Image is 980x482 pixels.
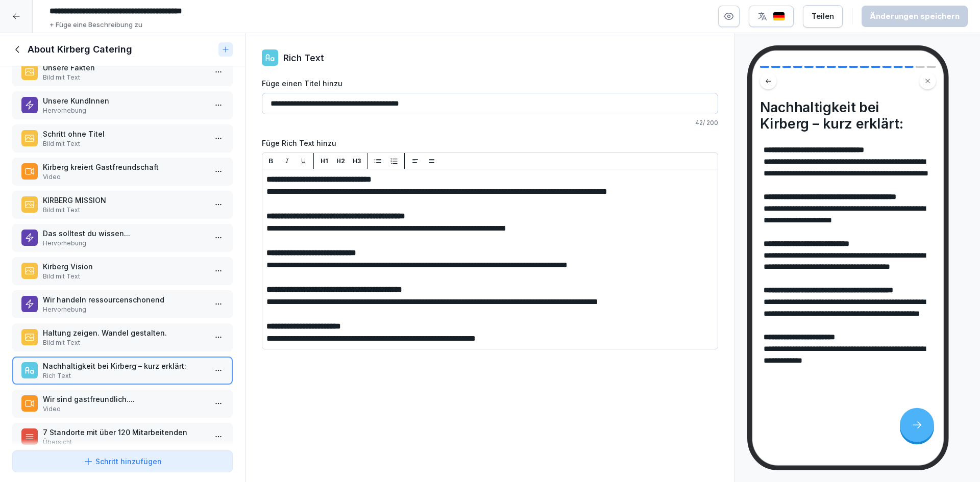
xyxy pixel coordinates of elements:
div: Wir sind gastfreundlich....Video [12,390,233,418]
p: Bild mit Text [43,206,206,215]
label: Füge einen Titel hinzu [262,78,718,89]
div: Schritt hinzufügen [83,456,162,467]
p: 42 / 200 [262,118,718,128]
div: Haltung zeigen. Wandel gestalten.Bild mit Text [12,323,233,351]
button: H2 [334,155,347,167]
p: Nachhaltigkeit bei Kirberg – kurz erklärt: [43,361,206,371]
p: Haltung zeigen. Wandel gestalten. [43,327,206,338]
p: Das solltest du wissen... [43,228,206,239]
p: + Füge eine Beschreibung zu [50,20,142,30]
p: Video [43,404,206,414]
p: Hervorhebung [43,305,206,314]
div: Teilen [812,11,834,22]
h1: About Kirberg Catering [28,43,132,56]
p: Wir handeln ressourcenschonend [43,294,206,305]
p: KIRBERG MISSION [43,195,206,206]
p: Übersicht [43,438,206,447]
div: Änderungen speichern [870,11,960,22]
div: KIRBERG MISSIONBild mit Text [12,191,233,219]
p: Wir sind gastfreundlich.... [43,394,206,404]
p: Hervorhebung [43,239,206,248]
p: Kirberg Vision [43,261,206,272]
img: de.svg [773,12,785,21]
div: 7 Standorte mit über 120 MitarbeitendenÜbersicht [12,423,233,451]
p: Bild mit Text [43,338,206,347]
p: H2 [336,157,345,166]
p: Rich Text [283,51,324,65]
p: H1 [321,157,328,166]
p: Unsere Fakten [43,62,206,73]
div: Nachhaltigkeit bei Kirberg – kurz erklärt:Rich Text [12,357,233,385]
p: Bild mit Text [43,272,206,281]
div: Unsere FaktenBild mit Text [12,58,233,86]
div: Kirberg VisionBild mit Text [12,257,233,285]
p: Unsere KundInnen [43,95,206,106]
div: Unsere KundInnenHervorhebung [12,91,233,119]
h4: Nachhaltigkeit bei Kirberg – kurz erklärt: [760,99,936,132]
button: H1 [318,155,330,167]
p: 7 Standorte mit über 120 Mitarbeitenden [43,427,206,438]
label: Füge Rich Text hinzu [262,138,718,148]
p: Kirberg kreiert Gastfreundschaft [43,162,206,172]
p: Video [43,172,206,182]
button: Teilen [803,5,843,28]
p: Bild mit Text [43,73,206,82]
p: Hervorhebung [43,106,206,115]
button: Änderungen speichern [862,6,968,27]
div: Schritt ohne TitelBild mit Text [12,124,233,153]
p: H3 [353,157,361,166]
p: Schritt ohne Titel [43,129,206,139]
p: Bild mit Text [43,139,206,148]
button: H3 [351,155,363,167]
p: Rich Text [43,371,206,380]
div: Wir handeln ressourcenschonendHervorhebung [12,290,233,318]
div: Das solltest du wissen...Hervorhebung [12,224,233,252]
button: Schritt hinzufügen [12,450,233,472]
div: Kirberg kreiert GastfreundschaftVideo [12,158,233,186]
